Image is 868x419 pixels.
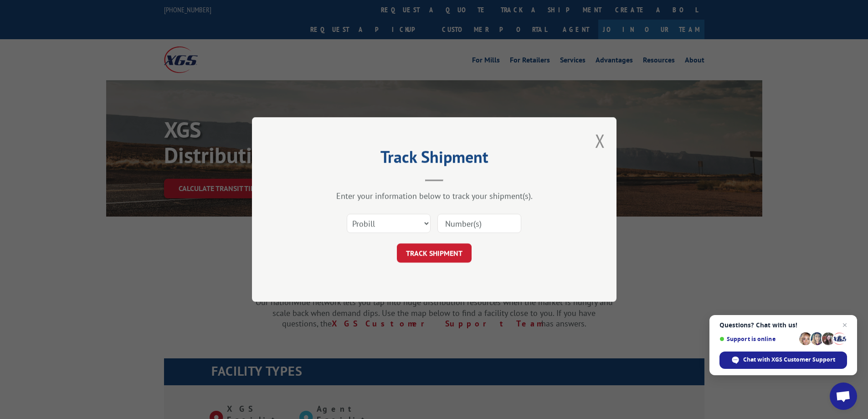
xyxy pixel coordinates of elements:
[595,129,605,153] button: Close modal
[719,336,796,342] span: Support is online
[298,191,571,201] div: Enter your information below to track your shipment(s).
[397,243,472,263] button: TRACK SHIPMENT
[437,214,521,233] input: Number(s)
[298,150,571,168] h2: Track Shipment
[743,356,835,364] span: Chat with XGS Customer Support
[830,383,857,410] a: Open chat
[719,321,847,329] span: Questions? Chat with us!
[719,352,847,369] span: Chat with XGS Customer Support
